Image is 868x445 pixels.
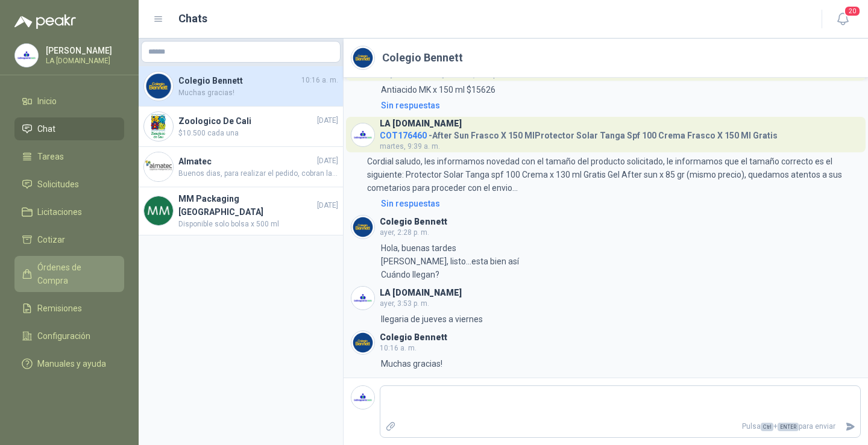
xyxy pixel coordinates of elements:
[37,150,64,163] span: Tareas
[37,261,113,287] span: Órdenes de Compra
[37,95,57,108] span: Inicio
[844,5,861,17] span: 20
[351,123,374,146] img: Company Logo
[317,200,338,211] span: [DATE]
[139,147,343,187] a: Company LogoAlmatec[DATE]Buenos dias, para realizar el pedido, cobran la entrega en yumbo?
[778,423,799,431] span: ENTER
[301,75,338,86] span: 10:16 a. m.
[139,187,343,235] a: Company LogoMM Packaging [GEOGRAPHIC_DATA][DATE]Disponible solo bolsa x 500 ml
[382,49,463,66] h2: Colegio Bennett
[380,290,462,296] h3: LA [DOMAIN_NAME]
[144,196,173,225] img: Company Logo
[832,8,854,30] button: 20
[381,99,440,112] div: Sin respuestas
[380,131,427,140] span: COT176460
[351,386,374,409] img: Company Logo
[178,219,338,230] span: Disponible solo bolsa x 500 ml
[401,416,841,437] p: Pulsa + para enviar
[317,155,338,167] span: [DATE]
[37,122,55,135] span: Chat
[144,152,173,181] img: Company Logo
[351,287,374,310] img: Company Logo
[379,99,861,112] a: Sin respuestas
[178,74,299,87] h4: Colegio Bennett
[761,423,773,431] span: Ctrl
[381,197,440,210] div: Sin respuestas
[380,219,447,225] h3: Colegio Bennett
[37,205,82,219] span: Licitaciones
[144,112,173,141] img: Company Logo
[14,145,124,168] a: Tareas
[37,302,82,315] span: Remisiones
[380,344,417,352] span: 10:16 a. m.
[14,201,124,223] a: Licitaciones
[14,14,76,29] img: Logo peakr
[178,168,338,179] span: Buenos dias, para realizar el pedido, cobran la entrega en yumbo?
[46,46,121,55] p: [PERSON_NAME]
[14,173,124,196] a: Solicitudes
[381,313,483,326] p: llegaria de jueves a viernes
[351,331,374,354] img: Company Logo
[178,155,315,168] h4: Almatec
[317,115,338,126] span: [DATE]
[14,352,124,375] a: Manuales y ayuda
[381,357,442,370] p: Muchas gracias!
[380,128,778,139] h4: - After Sun Frasco X 150 MlProtector Solar Tanga Spf 100 Crema Frasco X 150 Ml Gratis
[380,142,440,151] span: martes, 9:39 a. m.
[367,155,861,194] p: Cordial saludo, les informamos novedad con el tamaño del producto solicitado, le informamos que e...
[14,325,124,347] a: Configuración
[379,197,861,210] a: Sin respuestas
[178,114,315,128] h4: Zoologico De Cali
[14,256,124,292] a: Órdenes de Compra
[351,216,374,238] img: Company Logo
[37,357,106,370] span: Manuales y ayuda
[380,334,447,341] h3: Colegio Bennett
[380,416,401,437] label: Adjuntar archivos
[380,299,429,308] span: ayer, 3:53 p. m.
[351,46,374,69] img: Company Logo
[139,107,343,147] a: Company LogoZoologico De Cali[DATE]$10.500 cada una
[178,10,207,27] h1: Chats
[15,44,38,67] img: Company Logo
[380,120,462,127] h3: LA [DOMAIN_NAME]
[381,241,521,281] p: Hola, buenas tardes [PERSON_NAME], listo...esta bien así Cuándo llegan?
[37,178,79,191] span: Solicitudes
[14,297,124,320] a: Remisiones
[144,72,173,101] img: Company Logo
[380,228,429,237] span: ayer, 2:28 p. m.
[37,329,90,343] span: Configuración
[178,192,315,219] h4: MM Packaging [GEOGRAPHIC_DATA]
[46,57,121,64] p: LA [DOMAIN_NAME]
[14,117,124,140] a: Chat
[381,83,495,96] p: Antiacido MK x 150 ml $15626
[178,87,338,99] span: Muchas gracias!
[37,233,65,246] span: Cotizar
[14,228,124,251] a: Cotizar
[840,416,860,437] button: Enviar
[14,90,124,113] a: Inicio
[178,128,338,139] span: $10.500 cada una
[139,66,343,107] a: Company LogoColegio Bennett10:16 a. m.Muchas gracias!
